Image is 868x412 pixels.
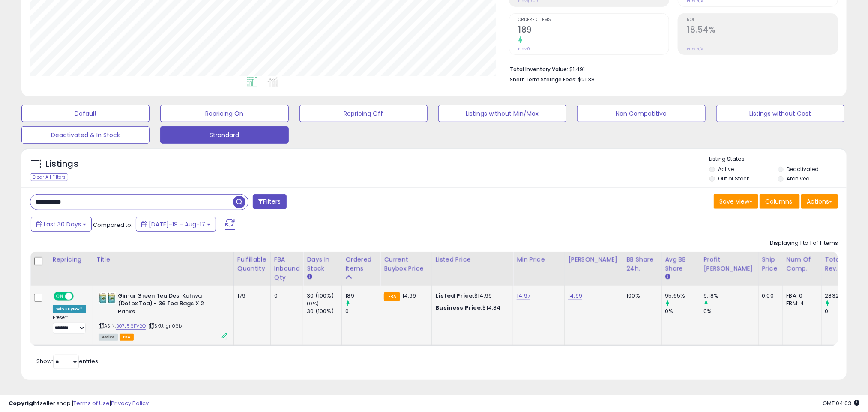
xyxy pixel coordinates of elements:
[435,255,509,264] div: Listed Price
[307,300,319,307] small: (0%)
[307,292,341,300] div: 30 (100%)
[99,334,118,341] span: All listings currently available for purchase on Amazon
[44,220,81,229] span: Last 30 Days
[93,221,132,229] span: Compared to:
[787,165,819,173] label: Deactivated
[147,322,182,329] span: | SKU: gn06b
[345,292,380,300] div: 189
[9,399,40,407] strong: Copyright
[687,25,838,36] h2: 18.54%
[435,304,506,312] div: $14.84
[787,255,818,273] div: Num of Comp.
[53,305,86,313] div: Win BuyBox *
[801,194,838,209] button: Actions
[345,307,380,315] div: 0
[307,273,312,281] small: Days In Stock.
[307,307,341,315] div: 30 (100%)
[716,105,844,122] button: Listings without Cost
[53,255,89,264] div: Repricing
[438,105,566,122] button: Listings without Min/Max
[120,334,134,341] span: FBA
[99,292,116,304] img: 4197a0JscEL._SL40_.jpg
[825,255,856,273] div: Total Rev.
[274,255,300,282] div: FBA inbound Qty
[787,175,810,182] label: Archived
[136,217,216,232] button: [DATE]-19 - Aug-17
[435,304,482,312] b: Business Price:
[665,307,700,315] div: 0%
[714,194,758,209] button: Save View
[718,165,734,173] label: Active
[687,18,838,22] span: ROI
[704,255,755,273] div: Profit [PERSON_NAME]
[787,292,815,300] div: FBA: 0
[510,66,569,73] b: Total Inventory Value:
[709,155,847,163] p: Listing States:
[21,126,150,144] button: Deactivated & In Stock
[518,25,669,36] h2: 189
[307,255,338,273] div: Days In Stock
[665,273,670,281] small: Avg BB Share.
[149,220,205,229] span: [DATE]-19 - Aug-17
[518,18,669,22] span: Ordered Items
[517,255,561,264] div: Min Price
[718,175,750,182] label: Out of Stock
[435,292,474,300] b: Listed Price:
[578,75,595,84] span: $21.38
[160,126,288,144] button: Strandard
[72,292,86,300] span: OFF
[770,239,838,247] div: Displaying 1 to 1 of 1 items
[384,255,428,273] div: Current Buybox Price
[687,46,704,51] small: Prev: N/A
[31,217,92,232] button: Last 30 Days
[99,292,227,340] div: ASIN:
[823,399,859,407] span: 2025-09-17 04:03 GMT
[568,292,582,300] a: 14.99
[274,292,297,300] div: 0
[345,255,377,273] div: Ordered Items
[627,292,655,300] div: 100%
[510,63,832,74] li: $1,491
[510,76,577,83] b: Short Term Storage Fees:
[517,292,530,300] a: 14.97
[36,357,98,365] span: Show: entries
[627,255,658,273] div: BB Share 24h.
[665,255,697,273] div: Avg BB Share
[237,292,264,300] div: 179
[118,292,222,318] b: Girnar Green Tea Desi Kahwa (Detox Tea) - 36 Tea Bags X 2 Packs
[762,292,776,300] div: 0.00
[825,292,860,300] div: 2832.21
[53,315,86,334] div: Preset:
[765,197,792,206] span: Columns
[9,400,149,408] div: seller snap | |
[568,255,619,264] div: [PERSON_NAME]
[253,194,286,209] button: Filters
[704,307,758,315] div: 0%
[73,399,110,407] a: Terms of Use
[518,46,530,51] small: Prev: 0
[762,255,779,273] div: Ship Price
[96,255,230,264] div: Title
[825,307,860,315] div: 0
[299,105,428,122] button: Repricing Off
[237,255,267,273] div: Fulfillable Quantity
[787,300,815,307] div: FBM: 4
[704,292,758,300] div: 9.18%
[116,322,146,330] a: B07J56FV2Q
[760,194,800,209] button: Columns
[435,292,506,300] div: $14.99
[111,399,149,407] a: Privacy Policy
[384,292,400,301] small: FBA
[54,292,65,300] span: ON
[577,105,705,122] button: Non Competitive
[21,105,150,122] button: Default
[45,158,78,170] h5: Listings
[665,292,700,300] div: 95.65%
[402,292,416,300] span: 14.99
[160,105,288,122] button: Repricing On
[30,173,68,181] div: Clear All Filters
